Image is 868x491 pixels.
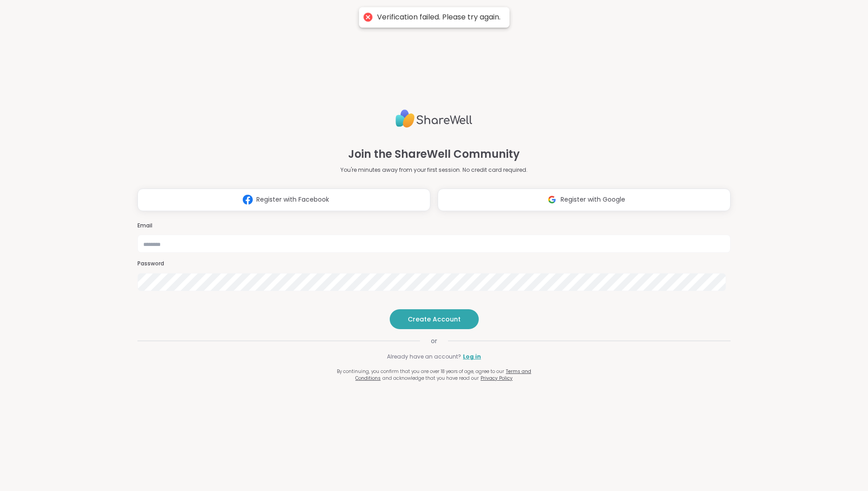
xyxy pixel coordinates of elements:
span: Register with Google [561,195,625,204]
span: Register with Facebook [256,195,329,204]
div: Verification failed. Please try again. [377,13,500,22]
h3: Email [137,222,731,230]
a: Terms and Conditions [355,368,531,382]
span: Create Account [408,315,461,324]
img: ShareWell Logomark [543,191,561,208]
h1: Join the ShareWell Community [348,146,520,162]
button: Register with Facebook [137,189,430,211]
button: Register with Google [438,189,731,211]
span: or [420,336,448,345]
button: Create Account [390,309,479,329]
span: Already have an account? [387,353,461,361]
img: ShareWell Logomark [239,191,256,208]
a: Log in [463,353,481,361]
span: By continuing, you confirm that you are over 18 years of age, agree to our [337,368,504,375]
p: You're minutes away from your first session. No credit card required. [340,166,528,174]
span: and acknowledge that you have read our [382,375,479,382]
a: Privacy Policy [481,375,513,382]
h3: Password [137,260,731,268]
img: ShareWell Logo [396,106,472,132]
